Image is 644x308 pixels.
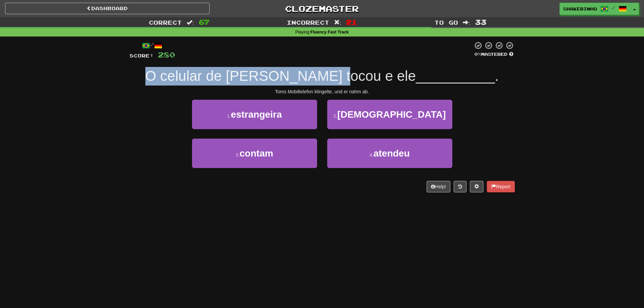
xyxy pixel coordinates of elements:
[337,109,446,120] span: [DEMOGRAPHIC_DATA]
[5,3,210,14] a: Dashboard
[474,51,481,57] span: 0 %
[220,3,424,15] a: Clozemaster
[231,109,282,120] span: estrangeira
[454,181,467,192] button: Round history (alt+y)
[374,148,410,159] span: atendeu
[473,51,515,57] div: Mastered
[199,18,210,26] span: 67
[327,139,452,168] button: 4.atendeu
[487,181,515,192] button: Report
[327,100,452,129] button: 2.[DEMOGRAPHIC_DATA]
[287,19,329,26] span: Incorrect
[129,41,175,50] div: /
[236,152,240,158] small: 3 .
[333,113,337,119] small: 2 .
[145,68,416,84] span: O celular de [PERSON_NAME] tocou e ele
[240,148,273,159] span: contam
[495,68,499,84] span: .
[612,5,615,10] span: /
[475,18,486,26] span: 33
[192,139,317,168] button: 3.contam
[129,53,154,58] span: Score:
[427,181,451,192] button: Help!
[416,68,495,84] span: __________
[463,20,470,25] span: :
[369,152,374,158] small: 4 .
[563,6,597,12] span: shakerinho
[346,18,357,26] span: 21
[187,20,194,25] span: :
[434,19,458,26] span: To go
[129,88,515,95] div: Toms Mobiltelefon klingelte, und er nahm ab.
[192,100,317,129] button: 1.estrangeira
[559,3,630,15] a: shakerinho /
[227,113,231,119] small: 1 .
[310,30,349,34] strong: Fluency Fast Track
[149,19,182,26] span: Correct
[334,20,341,25] span: :
[158,50,175,59] span: 280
